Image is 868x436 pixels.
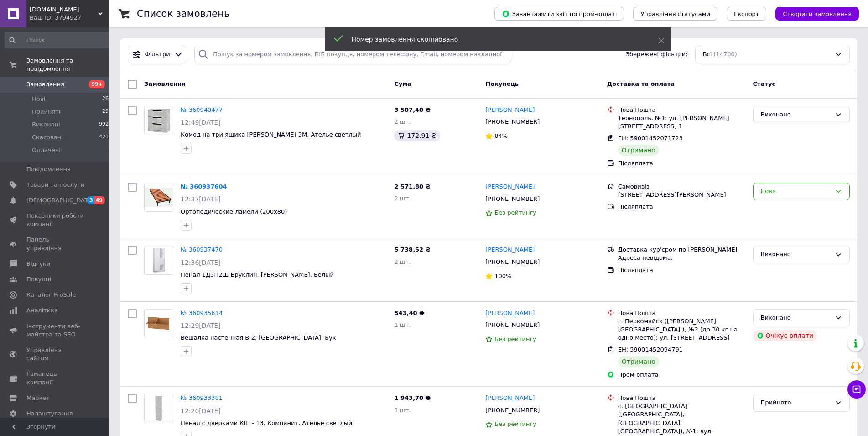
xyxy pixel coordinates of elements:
span: 294 [102,108,112,116]
div: 172.91 ₴ [394,130,440,141]
a: [PERSON_NAME] [485,394,535,403]
span: Без рейтингу [494,420,536,427]
span: Товари та послуги [26,181,84,189]
a: Фото товару [144,394,173,423]
span: Покупець [485,80,519,87]
input: Пошук [5,32,113,48]
div: Нова Пошта [618,394,746,402]
span: 9927 [99,121,112,129]
input: Пошук за номером замовлення, ПІБ покупця, номером телефону, Email, номером накладної [194,46,511,63]
span: Доставка та оплата [607,80,675,87]
img: Фото товару [145,106,173,135]
div: Виконано [761,250,831,259]
span: 4210 [99,133,112,142]
span: 100% [494,273,511,279]
span: [DEMOGRAPHIC_DATA] [26,196,94,205]
span: Пенал с дверками КШ - 13, Компанит, Ателье светлый [181,420,352,426]
span: Статус [753,80,776,87]
span: Управління статусами [640,11,710,17]
span: 84% [494,132,508,139]
span: [PHONE_NUMBER] [485,407,540,414]
span: 2 571,80 ₴ [394,183,430,190]
img: Фото товару [145,310,173,338]
a: Фото товару [144,106,173,135]
button: Чат з покупцем [847,380,866,399]
div: [STREET_ADDRESS][PERSON_NAME] [618,191,746,199]
span: 12:29[DATE] [181,322,221,329]
span: Гаманець компанії [26,370,84,386]
span: 3 [87,196,94,204]
span: 1 шт. [394,407,411,414]
span: (14700) [713,51,737,58]
div: Отримано [618,356,659,367]
a: № 360935614 [181,310,223,316]
div: Нове [761,187,831,196]
span: Управління сайтом [26,346,84,362]
a: Фото товару [144,309,173,338]
a: [PERSON_NAME] [485,106,535,115]
div: Виконано [761,313,831,323]
span: Замовлення [26,80,64,89]
a: № 360933381 [181,394,223,401]
span: 12:37[DATE] [181,195,221,203]
span: 1 943,70 ₴ [394,394,430,401]
a: [PERSON_NAME] [485,309,535,318]
img: Фото товару [148,246,169,274]
span: Панель управління [26,236,84,252]
div: Прийнято [761,398,831,408]
span: Комод на три ящика [PERSON_NAME] 3М, Ателье светлый [181,131,361,138]
span: ЕН: 59001452071723 [618,135,683,142]
span: Експорт [734,11,759,17]
span: Фільтри [145,50,170,59]
img: Фото товару [145,188,173,207]
span: Нові [32,95,45,103]
span: Прийняті [32,108,60,116]
div: Післяплата [618,203,746,211]
div: г. Первомайск ([PERSON_NAME][GEOGRAPHIC_DATA].), №2 (до 30 кг на одно место): ул. [STREET_ADDRESS] [618,317,746,342]
span: 5 738,52 ₴ [394,246,430,253]
span: Завантажити звіт по пром-оплаті [502,10,617,18]
span: Оплачені [32,146,61,154]
span: 12:36[DATE] [181,259,221,266]
span: Збережені фільтри: [626,50,688,59]
span: 2 шт. [394,195,411,202]
a: [PERSON_NAME] [485,183,535,191]
span: Замовлення [144,80,185,87]
button: Завантажити звіт по пром-оплаті [494,7,624,21]
a: Пенал 1Д3П2Ш Бруклин, [PERSON_NAME], Белый [181,271,334,278]
div: Очікує оплати [753,330,817,341]
span: Без рейтингу [494,209,536,216]
a: Фото товару [144,246,173,275]
span: 1 шт. [394,321,411,328]
div: Нова Пошта [618,106,746,114]
span: Без рейтингу [494,336,536,342]
h1: Список замовлень [137,8,229,19]
div: Адреса невідома. [618,254,746,262]
div: Виконано [761,110,831,120]
span: Маркет [26,394,50,402]
span: 2 [109,146,112,154]
div: Післяплата [618,159,746,168]
button: Експорт [727,7,767,21]
span: ЕН: 59001452094791 [618,346,683,353]
span: [PHONE_NUMBER] [485,258,540,265]
span: [PHONE_NUMBER] [485,195,540,202]
span: 3 507,40 ₴ [394,106,430,113]
div: Пром-оплата [618,371,746,379]
span: 12:49[DATE] [181,119,221,126]
span: 49 [94,196,105,204]
a: Ортопедические ламели (200х80) [181,208,287,215]
a: Вешалка настенная В-2, [GEOGRAPHIC_DATA], Бук [181,334,336,341]
span: 12:20[DATE] [181,407,221,415]
a: № 360940477 [181,106,223,113]
button: Створити замовлення [775,7,859,21]
span: Інструменти веб-майстра та SEO [26,322,84,339]
span: Повідомлення [26,165,71,173]
span: 99+ [89,80,105,88]
div: Тернополь, №1: ул. [PERSON_NAME][STREET_ADDRESS] 1 [618,114,746,131]
button: Управління статусами [633,7,717,21]
a: [PERSON_NAME] [485,246,535,254]
div: Самовивіз [618,183,746,191]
